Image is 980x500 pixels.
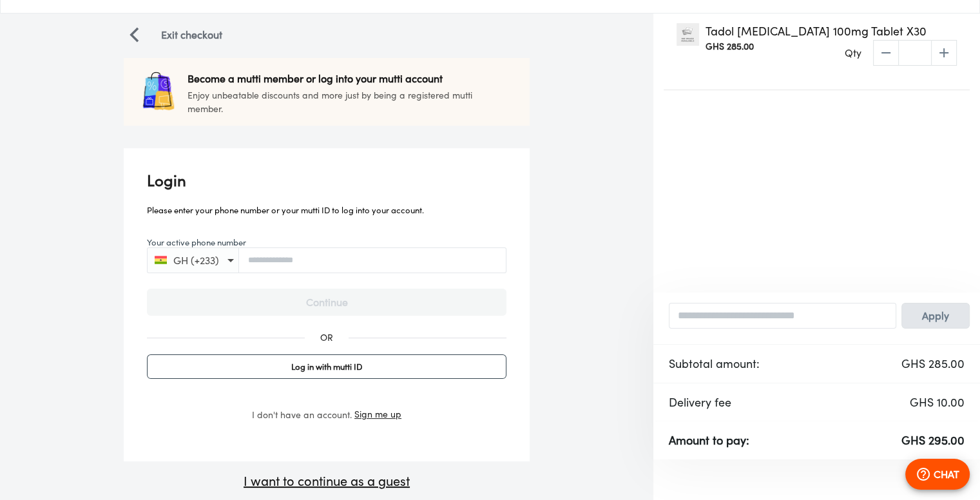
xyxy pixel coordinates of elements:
[905,459,970,490] button: CHAT
[126,27,142,43] img: Navigate Left
[901,432,965,449] p: GHS 295.00
[901,355,965,372] p: GHS 285.00
[669,432,749,449] p: Amount to pay:
[153,359,501,374] span: Log in with mutti ID
[147,354,506,379] button: Log in with mutti ID
[187,88,481,115] p: Enjoy unbeatable discounts and more just by being a registered mutti member.
[706,23,932,40] p: Tadol [MEDICAL_DATA] 100mg Tablet X30
[910,394,965,411] p: GHS 10.00
[147,407,506,423] div: I don't have an account.
[138,72,177,111] img: package icon
[669,394,731,411] p: Delivery fee
[845,45,861,61] p: Qty
[149,251,234,269] button: GH (+233)
[677,23,699,46] img: Tadol Tramadol 100mg Tablet X30
[312,323,341,352] div: OR
[934,466,959,482] p: CHAT
[706,40,754,80] div: GHS 285.00
[931,40,957,66] span: increase
[124,472,530,491] p: I want to continue as a guest
[147,169,506,192] p: Login
[354,407,401,423] button: Sign me up
[187,71,481,86] p: Become a mutti member or log into your mutti account
[124,23,227,46] button: Navigate LeftExit checkout
[669,355,760,372] p: Subtotal amount:
[161,27,222,43] p: Exit checkout
[147,202,506,218] p: Please enter your phone number or your mutti ID to log into your account.
[147,236,246,249] label: Your active phone number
